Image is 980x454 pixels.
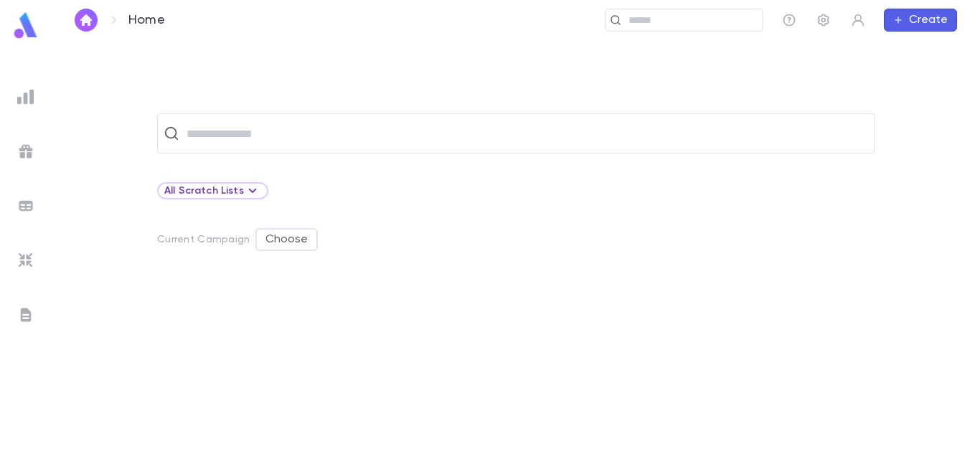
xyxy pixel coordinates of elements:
button: Choose [255,228,318,251]
img: logo [11,11,40,39]
img: letters_grey.7941b92b52307dd3b8a917253454ce1c.svg [17,306,34,323]
div: All Scratch Lists [157,182,268,199]
p: Home [128,12,165,28]
div: All Scratch Lists [164,182,261,199]
img: home_white.a664292cf8c1dea59945f0da9f25487c.svg [77,14,95,26]
p: Current Campaign [157,234,250,245]
img: reports_grey.c525e4749d1bce6a11f5fe2a8de1b229.svg [17,88,34,105]
button: Create [884,9,957,32]
img: imports_grey.530a8a0e642e233f2baf0ef88e8c9fcb.svg [17,252,34,269]
img: campaigns_grey.99e729a5f7ee94e3726e6486bddda8f1.svg [17,143,34,160]
img: batches_grey.339ca447c9d9533ef1741baa751efc33.svg [17,197,34,214]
